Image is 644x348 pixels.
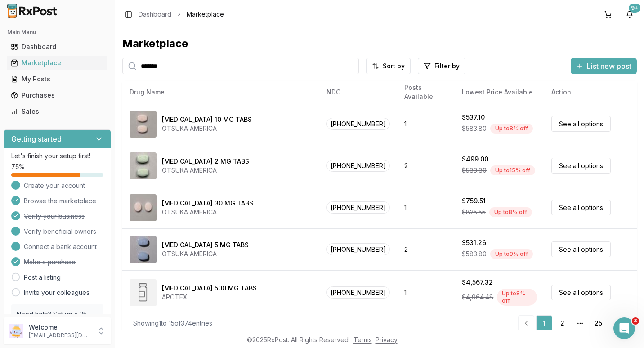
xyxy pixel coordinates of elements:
[571,62,637,71] a: List new post
[162,284,257,293] div: [MEDICAL_DATA] 500 MG TABS
[24,288,89,297] a: Invite your colleagues
[4,72,111,86] button: My Posts
[4,4,61,18] img: RxPost Logo
[397,270,455,315] td: 1
[7,103,107,120] a: Sales
[590,315,606,331] a: 25
[397,145,455,187] td: 2
[326,160,390,172] span: [PHONE_NUMBER]
[122,36,637,51] div: Marketplace
[462,208,486,217] span: $825.55
[24,258,76,267] span: Make a purchase
[462,113,485,122] div: $537.10
[133,319,212,328] div: Showing 1 to 15 of 374 entries
[383,62,405,71] span: Sort by
[462,293,493,302] span: $4,964.48
[7,29,107,36] h2: Main Menu
[122,81,319,103] th: Drug Name
[462,166,487,175] span: $583.80
[554,315,570,331] a: 2
[162,241,249,250] div: [MEDICAL_DATA] 5 MG TABS
[4,40,111,54] button: Dashboard
[571,58,637,74] button: List new post
[11,58,104,67] div: Marketplace
[462,238,486,247] div: $531.26
[462,250,487,259] span: $583.80
[24,242,97,251] span: Connect a bank account
[418,58,465,74] button: Filter by
[24,227,96,236] span: Verify beneficial owners
[130,111,157,138] img: Abilify 10 MG TABS
[162,199,253,208] div: [MEDICAL_DATA] 30 MG TABS
[187,10,224,19] span: Marketplace
[139,10,224,19] nav: breadcrumb
[587,61,631,71] span: List new post
[489,207,532,217] div: Up to 8 % off
[24,181,85,190] span: Create your account
[455,81,544,103] th: Lowest Price Available
[326,118,390,130] span: [PHONE_NUMBER]
[130,279,157,306] img: Abiraterone Acetate 500 MG TABS
[462,196,486,205] div: $759.51
[29,332,91,339] p: [EMAIL_ADDRESS][DOMAIN_NAME]
[326,243,390,255] span: [PHONE_NUMBER]
[24,273,61,282] a: Post a listing
[397,81,455,103] th: Posts Available
[551,285,611,300] a: See all options
[376,336,398,344] a: Privacy
[162,115,252,124] div: [MEDICAL_DATA] 10 MG TABS
[130,236,157,263] img: Abilify 5 MG TABS
[490,165,535,175] div: Up to 15 % off
[17,310,98,337] p: Need help? Set up a 25 minute call with our team to set up.
[7,55,107,71] a: Marketplace
[497,289,537,306] div: Up to 8 % off
[130,194,157,221] img: Abilify 30 MG TABS
[24,212,85,221] span: Verify your business
[397,187,455,228] td: 1
[162,293,257,302] div: APOTEX
[434,62,460,71] span: Filter by
[397,228,455,270] td: 2
[319,81,397,103] th: NDC
[162,157,249,166] div: [MEDICAL_DATA] 2 MG TABS
[518,315,626,331] nav: pagination
[162,166,249,175] div: OTSUKA AMERICA
[4,56,111,70] button: Marketplace
[11,75,104,84] div: My Posts
[9,324,23,338] img: User avatar
[162,124,252,133] div: OTSUKA AMERICA
[551,241,611,257] a: See all options
[11,107,104,116] div: Sales
[139,10,171,19] a: Dashboard
[462,278,493,287] div: $4,567.32
[326,286,390,299] span: [PHONE_NUMBER]
[462,124,487,133] span: $583.80
[130,152,157,179] img: Abilify 2 MG TABS
[11,91,104,100] div: Purchases
[162,250,249,259] div: OTSUKA AMERICA
[366,58,411,74] button: Sort by
[544,81,637,103] th: Action
[551,158,611,174] a: See all options
[551,116,611,132] a: See all options
[326,201,390,214] span: [PHONE_NUMBER]
[4,104,111,119] button: Sales
[7,71,107,87] a: My Posts
[622,7,637,22] button: 9+
[613,317,635,339] iframe: Intercom live chat
[24,196,96,205] span: Browse the marketplace
[462,155,488,164] div: $499.00
[4,88,111,103] button: Purchases
[629,4,640,13] div: 9+
[353,336,372,344] a: Terms
[11,42,104,51] div: Dashboard
[162,208,253,217] div: OTSUKA AMERICA
[632,317,639,325] span: 3
[536,315,552,331] a: 1
[7,87,107,103] a: Purchases
[608,315,626,331] a: Go to next page
[551,200,611,215] a: See all options
[11,162,25,171] span: 75 %
[490,124,533,134] div: Up to 8 % off
[11,152,103,161] p: Let's finish your setup first!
